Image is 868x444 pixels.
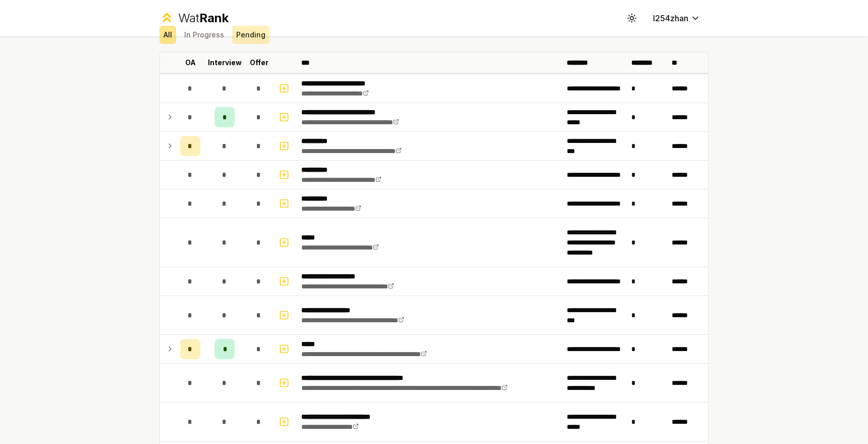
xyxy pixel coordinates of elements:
button: l254zhan [645,9,709,27]
a: WatRank [159,10,229,26]
span: Rank [199,11,229,25]
button: In Progress [180,26,228,44]
button: All [159,26,176,44]
p: Offer [250,58,268,68]
p: OA [185,58,196,68]
div: Wat [178,10,229,26]
span: l254zhan [653,12,688,24]
p: Interview [208,58,242,68]
button: Pending [232,26,269,44]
